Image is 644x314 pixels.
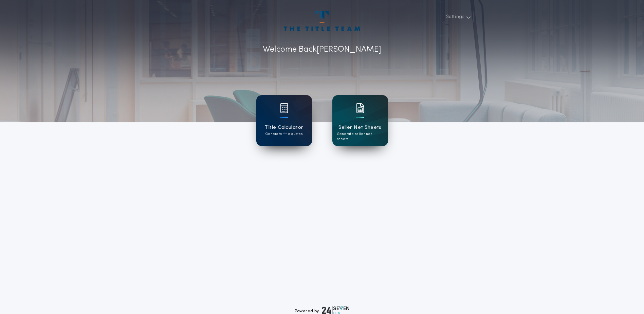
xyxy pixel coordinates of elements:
img: card icon [280,103,288,113]
h1: Seller Net Sheets [338,124,382,132]
p: Generate seller net sheets [337,132,383,142]
img: account-logo [284,11,360,31]
a: card iconSeller Net SheetsGenerate seller net sheets [332,95,388,146]
button: Settings [442,11,474,23]
img: card icon [356,103,364,113]
h1: Title Calculator [264,124,303,132]
p: Welcome Back [PERSON_NAME] [263,43,381,56]
p: Generate title quotes [265,132,302,137]
a: card iconTitle CalculatorGenerate title quotes [256,95,312,146]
